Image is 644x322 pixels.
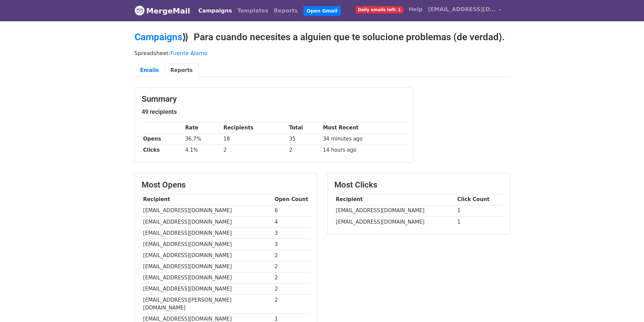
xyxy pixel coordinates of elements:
[287,122,321,133] th: Total
[334,194,456,205] th: Recipient
[456,205,503,216] td: 1
[222,122,287,133] th: Recipients
[142,108,406,116] h5: 49 recipients
[142,272,273,283] td: [EMAIL_ADDRESS][DOMAIN_NAME]
[321,145,406,156] td: 14 hours ago
[273,261,310,272] td: 2
[235,4,271,18] a: Templates
[273,239,310,250] td: 3
[356,6,403,14] span: Daily emails left: 1
[456,216,503,227] td: 1
[135,64,165,77] a: Emails
[428,5,496,14] span: [EMAIL_ADDRESS][DOMAIN_NAME]
[142,216,273,227] td: [EMAIL_ADDRESS][DOMAIN_NAME]
[142,250,273,261] td: [EMAIL_ADDRESS][DOMAIN_NAME]
[142,295,273,314] td: [EMAIL_ADDRESS][PERSON_NAME][DOMAIN_NAME]
[273,205,310,216] td: 6
[334,216,456,227] td: [EMAIL_ADDRESS][DOMAIN_NAME]
[273,250,310,261] td: 2
[142,227,273,239] td: [EMAIL_ADDRESS][DOMAIN_NAME]
[273,194,310,205] th: Open Count
[273,272,310,283] td: 2
[334,180,503,190] h3: Most Clicks
[222,133,287,145] td: 18
[142,261,273,272] td: [EMAIL_ADDRESS][DOMAIN_NAME]
[135,31,182,43] a: Campaigns
[184,122,222,133] th: Rate
[287,145,321,156] td: 2
[142,94,406,104] h3: Summary
[142,145,184,156] th: Clicks
[273,216,310,227] td: 4
[287,133,321,145] td: 35
[271,4,301,18] a: Reports
[142,180,310,190] h3: Most Opens
[142,133,184,145] th: Opens
[135,31,510,43] h2: ⟫ Para cuando necesites a alguien que te solucione problemas (de verdad).
[303,6,341,16] a: Open Gmail
[165,64,198,77] a: Reports
[425,3,504,19] a: [EMAIL_ADDRESS][DOMAIN_NAME]
[196,4,235,18] a: Campaigns
[273,227,310,239] td: 3
[353,3,406,16] a: Daily emails left: 1
[135,4,190,18] a: MergeMail
[334,205,456,216] td: [EMAIL_ADDRESS][DOMAIN_NAME]
[135,50,510,57] p: Spreadsheet:
[273,295,310,314] td: 2
[456,194,503,205] th: Click Count
[142,194,273,205] th: Recipient
[142,239,273,250] td: [EMAIL_ADDRESS][DOMAIN_NAME]
[184,133,222,145] td: 36.7%
[184,145,222,156] td: 4.1%
[142,283,273,295] td: [EMAIL_ADDRESS][DOMAIN_NAME]
[222,145,287,156] td: 2
[406,3,425,16] a: Help
[170,50,208,56] a: Fuente Alamo
[321,133,406,145] td: 34 minutes ago
[273,283,310,295] td: 2
[142,205,273,216] td: [EMAIL_ADDRESS][DOMAIN_NAME]
[135,5,145,16] img: MergeMail logo
[321,122,406,133] th: Most Recent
